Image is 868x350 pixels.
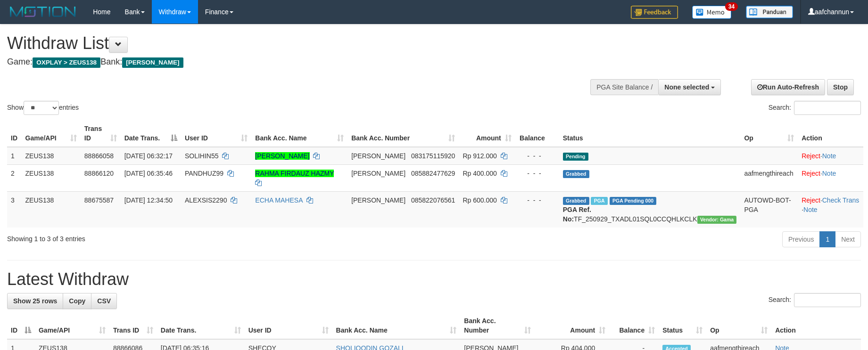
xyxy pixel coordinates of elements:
[835,231,861,247] a: Next
[33,57,100,68] span: OXPLAY > ZEUS138
[7,147,22,165] td: 1
[610,197,657,205] span: PGA Pending
[822,170,836,177] a: Note
[827,79,854,95] a: Stop
[157,312,245,339] th: Date Trans.: activate to sort column ascending
[347,120,459,147] th: Bank Acc. Number: activate to sort column ascending
[659,312,706,339] th: Status: activate to sort column ascending
[782,231,820,247] a: Previous
[798,147,863,165] td: ·
[591,197,607,205] span: Marked by aafpengsreynich
[124,196,173,204] span: [DATE] 12:34:50
[35,312,109,339] th: Game/API: activate to sort column ascending
[771,312,861,339] th: Action
[609,312,659,339] th: Balance: activate to sort column ascending
[459,120,515,147] th: Amount: activate to sort column ascending
[519,195,555,205] div: - - -
[181,120,251,147] th: User ID: activate to sort column ascending
[63,293,91,309] a: Copy
[22,120,81,147] th: Game/API: activate to sort column ascending
[84,152,114,160] span: 88866058
[706,312,771,339] th: Op: activate to sort column ascending
[519,169,555,178] div: - - -
[769,101,861,115] label: Search:
[463,152,496,160] span: Rp 912.000
[109,312,157,339] th: Trans ID: activate to sort column ascending
[124,152,173,160] span: [DATE] 06:32:17
[22,191,81,228] td: ZEUS138
[563,170,589,178] span: Grabbed
[185,152,219,160] span: SOLIHIN55
[84,170,114,177] span: 88866120
[658,79,721,95] button: None selected
[7,230,355,244] div: Showing 1 to 3 of 3 entries
[664,83,709,91] span: None selected
[631,6,678,19] img: Feedback.jpg
[590,79,658,95] div: PGA Site Balance /
[746,6,793,18] img: panduan.png
[7,312,35,339] th: ID: activate to sort column descending
[819,231,835,247] a: 1
[351,152,405,160] span: [PERSON_NAME]
[740,120,798,147] th: Op: activate to sort column ascending
[519,151,555,161] div: - - -
[351,196,405,204] span: [PERSON_NAME]
[97,297,111,305] span: CSV
[559,191,741,228] td: TF_250929_TXADL01SQL0CCQHLKCLK
[794,293,861,307] input: Search:
[22,164,81,191] td: ZEUS138
[7,270,861,289] h1: Latest Withdraw
[81,120,121,147] th: Trans ID: activate to sort column ascending
[7,120,22,147] th: ID
[91,293,117,309] a: CSV
[460,312,535,339] th: Bank Acc. Number: activate to sort column ascending
[798,164,863,191] td: ·
[563,197,589,205] span: Grabbed
[463,170,496,177] span: Rp 400.000
[22,147,81,165] td: ZEUS138
[251,120,347,147] th: Bank Acc. Name: activate to sort column ascending
[69,297,85,305] span: Copy
[7,34,569,53] h1: Withdraw List
[463,196,496,204] span: Rp 600.000
[185,170,223,177] span: PANDHUZ99
[740,191,798,228] td: AUTOWD-BOT-PGA
[255,152,309,160] a: [PERSON_NAME]
[255,196,302,204] a: ECHA MAHESA
[411,196,455,204] span: Copy 085822076561 to clipboard
[84,196,114,204] span: 88675587
[255,170,334,177] a: RAHMA FIRDAUZ HAZMY
[692,6,732,19] img: Button%20Memo.svg
[802,152,820,160] a: Reject
[332,312,461,339] th: Bank Acc. Name: activate to sort column ascending
[697,216,737,224] span: Vendor URL: https://trx31.1velocity.biz
[411,170,455,177] span: Copy 085882477629 to clipboard
[803,206,818,213] a: Note
[7,191,22,228] td: 3
[245,312,332,339] th: User ID: activate to sort column ascending
[7,293,63,309] a: Show 25 rows
[185,196,227,204] span: ALEXSIS2290
[802,196,820,204] a: Reject
[515,120,559,147] th: Balance
[740,164,798,191] td: aafmengthireach
[725,2,738,11] span: 34
[7,57,569,67] h4: Game: Bank:
[535,312,609,339] th: Amount: activate to sort column ascending
[563,206,591,223] b: PGA Ref. No:
[411,152,455,160] span: Copy 083175115920 to clipboard
[769,293,861,307] label: Search:
[351,170,405,177] span: [PERSON_NAME]
[822,152,836,160] a: Note
[802,170,820,177] a: Reject
[122,57,183,68] span: [PERSON_NAME]
[559,120,741,147] th: Status
[798,191,863,228] td: · ·
[563,153,588,161] span: Pending
[124,170,173,177] span: [DATE] 06:35:46
[24,101,59,115] select: Showentries
[7,101,79,115] label: Show entries
[794,101,861,115] input: Search:
[7,164,22,191] td: 2
[121,120,181,147] th: Date Trans.: activate to sort column descending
